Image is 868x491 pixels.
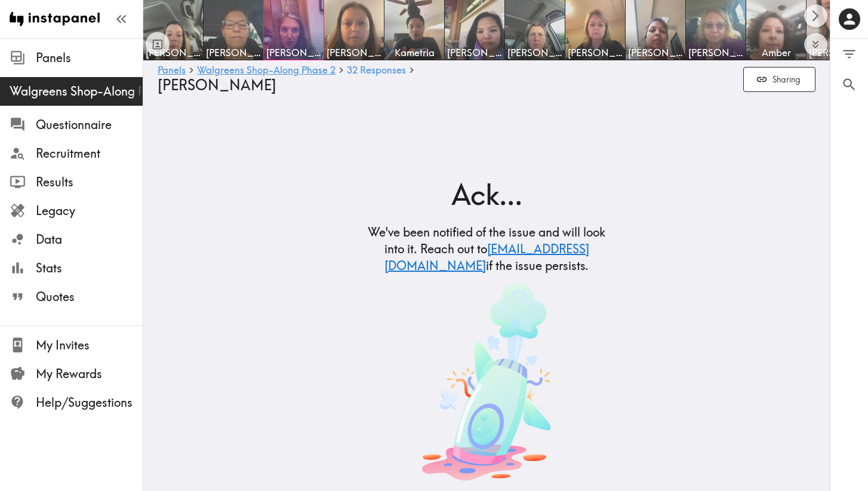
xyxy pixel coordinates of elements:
img: Something went wrong. A playful image of a rocket ship crash. [422,284,551,481]
span: [PERSON_NAME] [266,46,321,59]
button: Search [830,69,868,100]
span: [PERSON_NAME] [158,76,276,94]
button: Sharing [743,67,815,93]
h2: Ack... [367,174,607,214]
span: Questionnaire [36,116,143,133]
span: My Rewards [36,366,143,382]
a: 32 Responses [347,65,406,76]
span: Filter Responses [841,46,857,62]
span: Walgreens Shop-Along Phase 2 [10,83,143,100]
span: Quotes [36,289,143,305]
span: [PERSON_NAME] [507,46,562,59]
span: Amber [749,46,804,59]
a: [EMAIL_ADDRESS][DOMAIN_NAME] [384,241,589,273]
span: Recruitment [36,145,143,162]
span: [PERSON_NAME] [628,46,683,59]
h5: We've been notified of the issue and will look into it. Reach out to if the issue persists. [367,224,607,274]
span: 32 Responses [347,65,406,75]
span: My Invites [36,337,143,354]
span: Help/Suggestions [36,394,143,411]
a: Walgreens Shop-Along Phase 2 [197,65,335,76]
span: [PERSON_NAME] [688,46,743,59]
span: Search [841,76,857,93]
button: Filter Responses [830,39,868,69]
span: [PERSON_NAME] [327,46,381,59]
span: Legacy [36,202,143,219]
span: Stats [36,260,143,277]
button: Expand to show all items [804,33,827,56]
span: [PERSON_NAME] [146,46,201,59]
button: Toggle between responses and questions [146,32,170,56]
span: [PERSON_NAME] [447,46,502,59]
span: [PERSON_NAME] [568,46,623,59]
span: [PERSON_NAME] [206,46,261,59]
button: Scroll right [804,4,827,27]
span: Kametria [387,46,442,59]
a: Panels [158,65,186,76]
span: Results [36,174,143,191]
span: Data [36,231,143,248]
span: Panels [36,50,143,66]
